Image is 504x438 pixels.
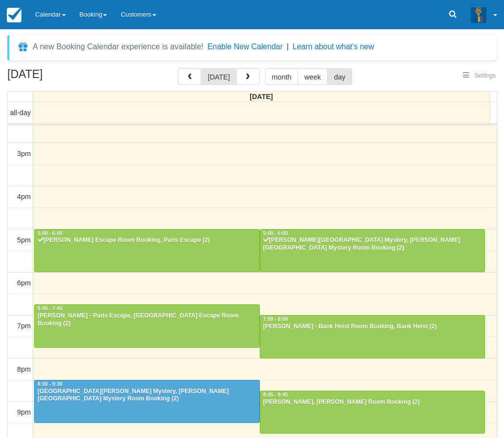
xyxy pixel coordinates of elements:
div: [PERSON_NAME] - Paris Escape, [GEOGRAPHIC_DATA] Escape Room Booking (2) [37,312,257,328]
span: 5:00 - 6:00 [263,231,288,236]
button: month [265,68,298,85]
span: 6:45 - 7:45 [38,306,63,311]
div: [GEOGRAPHIC_DATA][PERSON_NAME] Mystery, [PERSON_NAME][GEOGRAPHIC_DATA] Mystery Room Booking (2) [37,388,257,403]
span: | [287,42,289,51]
span: 8pm [17,365,31,373]
button: week [297,68,328,85]
span: 4pm [17,193,31,200]
span: 5:00 - 6:00 [38,231,63,236]
span: Settings [475,72,496,79]
span: [DATE] [250,93,273,100]
a: 5:00 - 6:00[PERSON_NAME][GEOGRAPHIC_DATA] Mystery, [PERSON_NAME][GEOGRAPHIC_DATA] Mystery Room Bo... [260,229,485,272]
div: [PERSON_NAME] Escape Room Booking, Paris Escape (2) [37,237,257,244]
a: 6:45 - 7:45[PERSON_NAME] - Paris Escape, [GEOGRAPHIC_DATA] Escape Room Booking (2) [34,304,260,347]
span: 3pm [17,150,31,158]
div: [PERSON_NAME][GEOGRAPHIC_DATA] Mystery, [PERSON_NAME][GEOGRAPHIC_DATA] Mystery Room Booking (2) [263,237,483,252]
a: 8:45 - 9:45[PERSON_NAME], [PERSON_NAME] Room Booking (2) [260,391,485,434]
a: Learn about what's new [293,42,374,51]
div: A new Booking Calendar experience is available! [33,41,204,53]
button: [DATE] [201,68,236,85]
button: Settings [457,69,502,83]
span: 8:30 - 9:30 [38,381,63,387]
span: all-day [10,109,31,117]
span: 7:00 - 8:00 [263,317,288,322]
a: 7:00 - 8:00[PERSON_NAME] - Bank Heist Room Booking, Bank Heist (2) [260,315,485,358]
span: 6pm [17,279,31,287]
span: 5pm [17,236,31,244]
h2: [DATE] [7,68,131,86]
div: [PERSON_NAME] - Bank Heist Room Booking, Bank Heist (2) [263,323,483,331]
img: checkfront-main-nav-mini-logo.png [7,8,21,22]
span: 9pm [17,408,31,416]
button: Enable New Calendar [208,42,283,52]
a: 8:30 - 9:30[GEOGRAPHIC_DATA][PERSON_NAME] Mystery, [PERSON_NAME][GEOGRAPHIC_DATA] Mystery Room Bo... [34,380,260,423]
img: A3 [471,7,486,22]
a: 5:00 - 6:00[PERSON_NAME] Escape Room Booking, Paris Escape (2) [34,229,260,272]
div: [PERSON_NAME], [PERSON_NAME] Room Booking (2) [263,398,483,406]
span: 7pm [17,322,31,330]
span: 8:45 - 9:45 [263,392,288,398]
button: day [327,68,352,85]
